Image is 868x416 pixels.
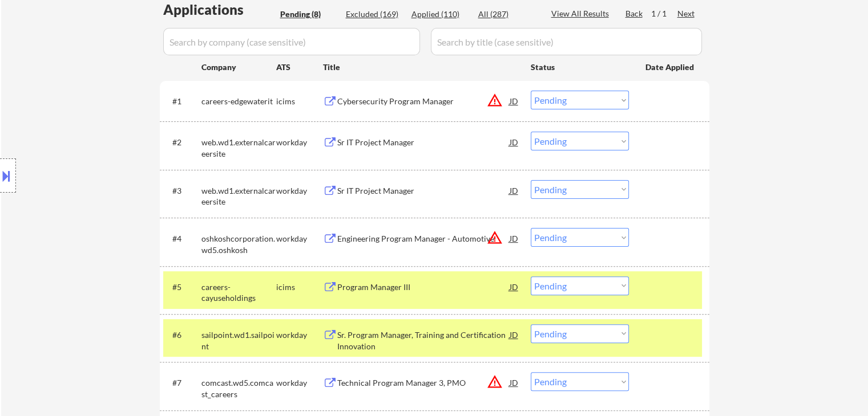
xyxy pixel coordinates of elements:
[508,180,520,201] div: JD
[508,324,520,345] div: JD
[478,9,535,20] div: All (287)
[201,62,276,73] div: Company
[323,62,520,73] div: Title
[337,282,510,293] div: Program Manager III
[163,28,420,55] input: Search by company (case sensitive)
[172,329,192,341] div: #6
[201,137,276,159] div: web.wd1.externalcareersite
[276,96,323,107] div: icims
[276,185,323,197] div: workday
[201,185,276,207] div: web.wd1.externalcareersite
[172,377,192,389] div: #7
[531,56,629,77] div: Status
[431,28,702,55] input: Search by title (case sensitive)
[276,62,323,73] div: ATS
[411,9,469,20] div: Applied (110)
[337,377,510,389] div: Technical Program Manager 3, PMO
[346,9,403,20] div: Excluded (169)
[201,233,276,255] div: oshkoshcorporation.wd5.oshkosh
[508,372,520,393] div: JD
[172,282,192,293] div: #5
[276,329,323,341] div: workday
[677,8,696,19] div: Next
[508,91,520,111] div: JD
[201,282,276,304] div: careers-cayuseholdings
[276,137,323,148] div: workday
[276,377,323,389] div: workday
[625,8,644,19] div: Back
[337,329,510,352] div: Sr. Program Manager, Training and Certification Innovation
[551,8,612,19] div: View All Results
[651,8,677,19] div: 1 / 1
[337,233,510,244] div: Engineering Program Manager - Automotive
[201,329,276,352] div: sailpoint.wd1.sailpoint
[337,96,510,107] div: Cybersecurity Program Manager
[163,3,276,17] div: Applications
[201,377,276,399] div: comcast.wd5.comcast_careers
[337,137,510,148] div: Sr IT Project Manager
[645,62,696,73] div: Date Applied
[508,228,520,248] div: JD
[508,132,520,152] div: JD
[337,185,510,197] div: Sr IT Project Manager
[487,374,503,390] button: warning_amber
[276,233,323,244] div: workday
[487,230,503,246] button: warning_amber
[276,282,323,293] div: icims
[280,9,337,20] div: Pending (8)
[201,96,276,107] div: careers-edgewaterit
[508,276,520,297] div: JD
[487,92,503,108] button: warning_amber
